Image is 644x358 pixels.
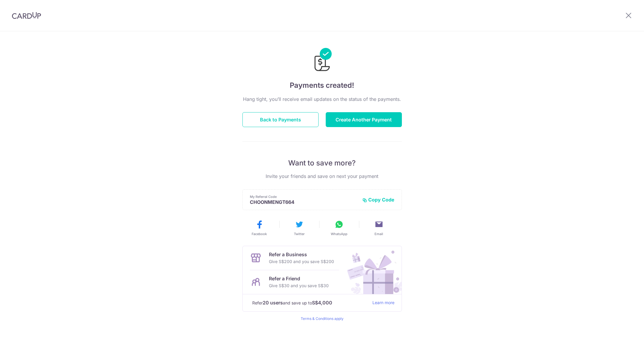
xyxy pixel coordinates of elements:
[252,232,267,236] span: Facebook
[301,316,344,321] a: Terms & Conditions apply
[250,194,358,199] p: My Referral Code
[282,220,317,236] button: Twitter
[269,275,329,282] p: Refer a Friend
[12,12,41,19] img: CardUp
[313,48,332,73] img: Payments
[331,232,347,236] span: WhatsApp
[242,158,402,168] p: Want to save more?
[242,96,402,103] p: Hang tight, you’ll receive email updates on the status of the payments.
[361,220,397,236] button: Email
[242,112,319,127] button: Back to Payments
[322,220,357,236] button: WhatsApp
[269,282,329,289] p: Give S$30 and you save S$30
[312,299,332,306] strong: S$4,000
[269,251,334,258] p: Refer a Business
[362,197,394,203] button: Copy Code
[252,299,368,307] p: Refer and save up to
[326,112,402,127] button: Create Another Payment
[242,173,402,180] p: Invite your friends and save on next your payment
[375,232,383,236] span: Email
[242,220,277,236] button: Facebook
[372,299,394,307] a: Learn more
[269,258,334,265] p: Give S$200 and you save S$200
[250,199,358,205] p: CHOONMENGT664
[294,232,305,236] span: Twitter
[341,246,402,294] img: Refer
[263,299,283,306] strong: 20 users
[242,80,402,91] h4: Payments created!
